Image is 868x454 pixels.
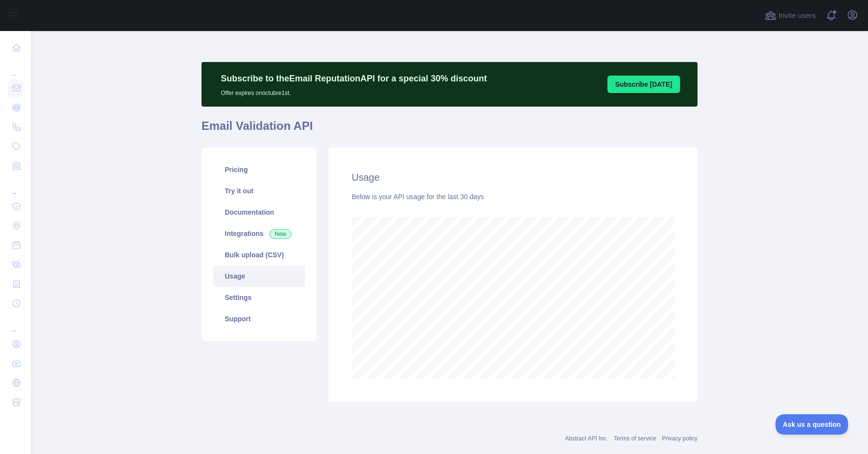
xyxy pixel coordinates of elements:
[778,10,816,21] span: Invite users
[221,72,487,85] p: Subscribe to the Email Reputation API for a special 30 % discount
[213,266,305,287] a: Usage
[8,314,23,333] div: ...
[8,58,23,78] div: ...
[213,180,305,202] a: Try it out
[213,223,305,244] a: Integrations New
[213,287,305,308] a: Settings
[269,229,292,239] span: New
[221,85,487,97] p: Offer expires on octubre 1st.
[8,176,23,196] div: ...
[213,244,305,266] a: Bulk upload (CSV)
[213,308,305,329] a: Support
[352,171,674,184] h2: Usage
[763,8,818,23] button: Invite users
[614,435,656,442] a: Terms of service
[662,435,697,442] a: Privacy policy
[607,76,680,93] button: Subscribe [DATE]
[213,202,305,223] a: Documentation
[775,414,849,435] iframe: Toggle Customer Support
[201,118,697,141] h1: Email Validation API
[352,192,674,202] div: Below is your API usage for the last 30 days
[565,435,608,442] a: Abstract API Inc.
[213,159,305,180] a: Pricing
